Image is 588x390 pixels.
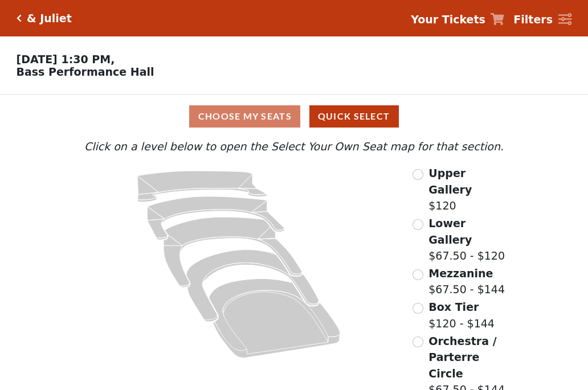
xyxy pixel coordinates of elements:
[428,165,507,214] label: $120
[17,14,22,22] a: Click here to go back to filters
[137,171,267,202] path: Upper Gallery - Seats Available: 295
[428,267,493,280] span: Mezzanine
[411,13,485,26] strong: Your Tickets
[309,105,399,128] button: Quick Select
[428,217,472,246] span: Lower Gallery
[428,301,479,313] span: Box Tier
[411,11,504,28] a: Your Tickets
[428,299,495,331] label: $120 - $144
[513,13,553,26] strong: Filters
[428,215,507,264] label: $67.50 - $120
[513,11,571,28] a: Filters
[81,138,507,155] p: Click on a level below to open the Select Your Own Seat map for that section.
[428,167,472,196] span: Upper Gallery
[428,265,505,298] label: $67.50 - $144
[209,279,341,358] path: Orchestra / Parterre Circle - Seats Available: 27
[27,12,72,25] h5: & Juliet
[148,196,285,240] path: Lower Gallery - Seats Available: 55
[428,335,496,380] span: Orchestra / Parterre Circle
